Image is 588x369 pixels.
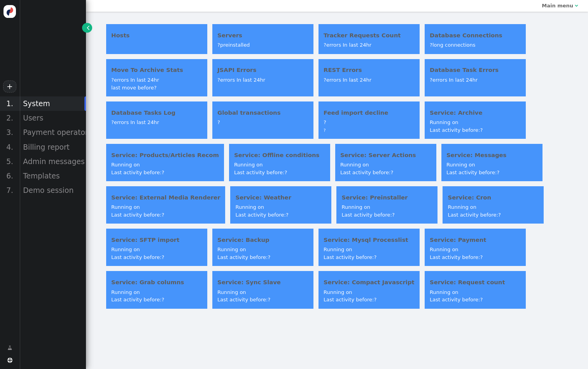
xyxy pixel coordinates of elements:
[430,289,458,295] span: Running on
[19,140,86,154] div: Billing report
[542,3,573,9] b: Main menu
[498,212,501,218] span: ?
[324,289,352,295] span: Running on
[286,212,289,218] span: ?
[217,289,246,295] span: Running on
[324,31,415,40] h4: Tracker Requests Count
[3,80,16,93] a: +
[217,254,308,261] div: Last activity before:
[19,111,86,125] div: Users
[111,247,140,252] span: Running on
[111,254,202,261] div: Last activity before:
[324,66,415,74] h4: REST Errors
[87,24,89,31] span: 
[430,76,521,84] div: errors In last 24hr
[446,162,475,168] span: Running on
[390,170,393,175] span: ?
[480,254,483,260] span: ?
[341,211,432,219] div: Last activity before:
[2,341,17,355] a: 
[19,96,86,111] div: System
[430,42,432,48] span: ?
[217,236,308,244] h4: Service: Backup
[111,278,202,287] h4: Service: Grab columns
[234,162,263,168] span: Running on
[430,119,458,125] span: Running on
[324,119,326,125] span: ?
[268,297,270,303] span: ?
[324,236,415,244] h4: Service: Mysql Processlist
[234,151,325,159] h4: Service: Offline conditions
[324,41,415,49] div: errors In last 24hr
[374,297,376,303] span: ?
[341,193,432,202] h4: Service: Preinstaller
[448,204,476,210] span: Running on
[284,170,287,175] span: ?
[111,77,114,83] span: ?
[430,66,521,74] h4: Database Task Errors
[235,193,326,202] h4: Service: Weather
[111,193,220,202] h4: Service: External Media Renderer
[217,296,308,304] div: Last activity before:
[430,108,521,117] h4: Service: Archive
[446,169,537,177] div: Last activity before:
[161,212,164,218] span: ?
[324,76,415,84] div: errors In last 24hr
[111,236,202,244] h4: Service: SFTP import
[341,204,370,210] span: Running on
[235,211,326,219] div: Last activity before:
[161,297,164,303] span: ?
[480,297,483,303] span: ?
[111,31,202,40] h4: Hosts
[161,254,164,260] span: ?
[111,211,220,219] div: Last activity before:
[392,212,395,218] span: ?
[430,236,521,244] h4: Service: Payment
[161,170,164,175] span: ?
[7,344,12,352] span: 
[217,41,308,49] div: preinstalled
[324,108,415,117] h4: Feed import decline
[446,151,537,159] h4: Service: Messages
[111,119,114,125] span: ?
[217,42,220,48] span: ?
[111,76,202,84] div: errors In last 24hr
[324,247,352,252] span: Running on
[154,85,157,91] span: ?
[324,254,415,261] div: Last activity before:
[430,31,521,40] h4: Database Connections
[111,289,140,295] span: Running on
[19,154,86,169] div: Admin messages
[324,42,326,48] span: ?
[234,169,325,177] div: Last activity before:
[19,169,86,183] div: Templates
[7,358,12,363] span: 
[448,193,539,202] h4: Service: Cron
[340,162,369,168] span: Running on
[217,119,220,125] span: ?
[235,204,264,210] span: Running on
[340,169,431,177] div: Last activity before:
[111,119,202,126] div: errors In last 24hr
[324,278,415,287] h4: Service: Compact Javascript
[575,3,578,8] span: 
[111,169,219,177] div: Last activity before:
[3,5,16,18] img: logo-icon.svg
[340,151,431,159] h4: Service: Server Actions
[268,254,270,260] span: ?
[217,278,308,287] h4: Service: Sync Slave
[217,31,308,40] h4: Servers
[374,254,376,260] span: ?
[217,77,220,83] span: ?
[430,254,521,261] div: Last activity before:
[480,127,483,133] span: ?
[217,108,308,117] h4: Global transactions
[324,128,326,133] span: ?
[111,66,202,74] h4: Move To Archive Stats
[111,162,140,168] span: Running on
[217,66,308,74] h4: JSAPI Errors
[430,278,521,287] h4: Service: Request count
[111,84,202,92] div: last move before
[430,77,432,83] span: ?
[497,170,499,175] span: ?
